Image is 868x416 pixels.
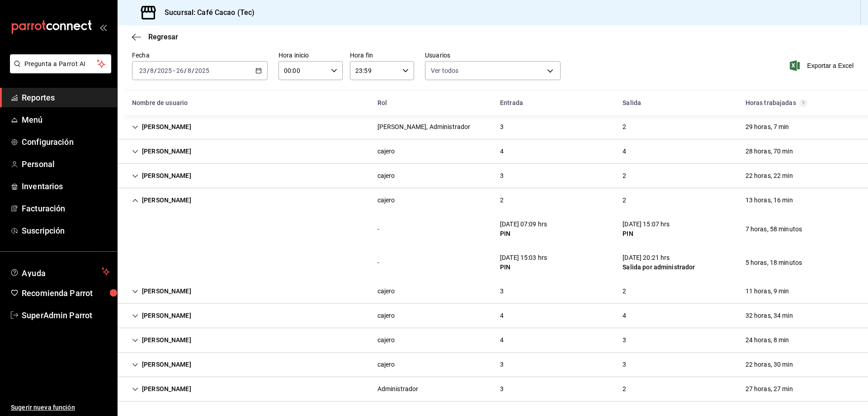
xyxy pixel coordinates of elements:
[194,67,210,74] input: ----
[377,196,395,205] div: cajero
[377,258,379,268] div: -
[125,167,198,184] div: Cell
[118,91,868,402] div: Container
[500,220,547,229] div: [DATE] 07:09 hrs
[738,221,810,238] div: Cell
[22,266,98,277] span: Ayuda
[431,66,458,75] span: Ver todos
[118,279,868,304] div: Row
[493,143,511,160] div: Cell
[377,335,395,345] div: cajero
[377,171,395,181] div: cajero
[6,66,111,75] a: Pregunta a Parrot AI
[370,254,387,271] div: Cell
[118,353,868,377] div: Row
[615,381,633,397] div: Cell
[623,229,670,239] div: PIN
[125,225,139,233] div: Cell
[738,332,797,349] div: Cell
[125,307,198,324] div: Cell
[147,67,150,74] span: /
[500,229,547,239] div: PIN
[118,115,868,139] div: Row
[370,119,478,135] div: Cell
[377,225,379,234] div: -
[125,119,198,135] div: Cell
[615,167,633,184] div: Cell
[118,328,868,353] div: Row
[370,332,402,349] div: Cell
[24,59,97,69] span: Pregunta a Parrot AI
[118,139,868,164] div: Row
[176,67,184,74] input: --
[425,52,561,58] label: Usuarios
[125,332,198,349] div: Cell
[377,384,419,394] div: Administrador
[118,91,868,115] div: Head
[800,100,807,107] svg: El total de horas trabajadas por usuario es el resultado de la suma redondeada del registro de ho...
[22,158,110,170] span: Personal
[125,192,198,209] div: Cell
[125,143,198,160] div: Cell
[118,377,868,402] div: Row
[493,381,511,397] div: Cell
[377,122,471,132] div: [PERSON_NAME], Administrador
[350,52,414,58] label: Hora fin
[187,67,192,74] input: --
[118,164,868,188] div: Row
[139,67,147,74] input: --
[125,381,198,397] div: Cell
[738,95,861,111] div: HeadCell
[118,304,868,328] div: Row
[22,91,110,104] span: Reportes
[192,67,194,74] span: /
[118,212,868,246] div: Row
[118,246,868,279] div: Row
[370,381,426,397] div: Cell
[738,283,797,300] div: Cell
[125,95,370,111] div: HeadCell
[22,202,110,215] span: Facturación
[370,356,402,373] div: Cell
[615,332,633,349] div: Cell
[173,67,175,74] span: -
[493,307,511,324] div: Cell
[493,249,554,276] div: Cell
[493,356,511,373] div: Cell
[738,119,797,135] div: Cell
[738,192,800,209] div: Cell
[370,167,402,184] div: Cell
[493,167,511,184] div: Cell
[738,307,800,324] div: Cell
[500,253,547,263] div: [DATE] 15:03 hrs
[125,283,198,300] div: Cell
[22,136,110,148] span: Configuración
[125,356,198,373] div: Cell
[738,167,800,184] div: Cell
[377,360,395,369] div: cajero
[615,143,633,160] div: Cell
[370,221,387,238] div: Cell
[615,307,633,324] div: Cell
[154,67,157,74] span: /
[22,114,110,126] span: Menú
[370,192,402,209] div: Cell
[615,216,677,242] div: Cell
[493,119,511,135] div: Cell
[370,143,402,160] div: Cell
[10,54,111,73] button: Pregunta a Parrot AI
[738,381,800,397] div: Cell
[792,60,854,71] button: Exportar a Excel
[22,287,110,299] span: Recomienda Parrot
[493,95,615,111] div: HeadCell
[623,253,695,263] div: [DATE] 20:21 hrs
[370,307,402,324] div: Cell
[157,67,172,74] input: ----
[132,33,178,41] button: Regresar
[22,309,110,321] span: SuperAdmin Parrot
[11,403,110,412] span: Sugerir nueva función
[377,147,395,156] div: cajero
[500,263,547,272] div: PIN
[615,356,633,373] div: Cell
[157,7,255,18] h3: Sucursal: Café Cacao (Tec)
